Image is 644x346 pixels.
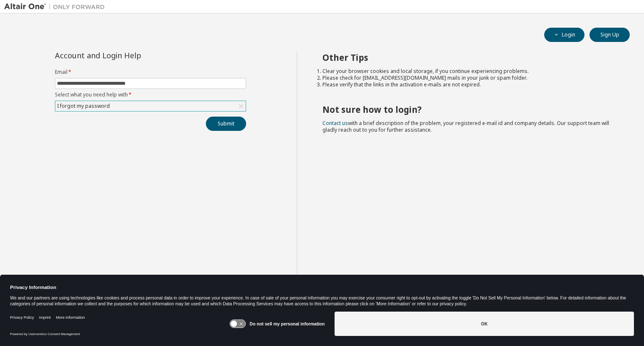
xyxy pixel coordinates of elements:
[55,52,208,59] div: Account and Login Help
[206,117,246,131] button: Submit
[322,104,615,115] h2: Not sure how to login?
[322,68,615,75] li: Clear your browser cookies and local storage, if you continue experiencing problems.
[322,120,348,127] a: Contact us
[4,3,109,11] img: Altair One
[322,81,615,88] li: Please verify that the links in the activation e-mails are not expired.
[56,101,111,111] div: I forgot my password
[55,91,246,98] label: Select what you need help with
[322,120,609,133] span: with a brief description of the problem, your registered e-mail id and company details. Our suppo...
[544,28,584,42] button: Login
[322,52,615,63] h2: Other Tips
[55,101,246,111] div: I forgot my password
[322,75,615,81] li: Please check for [EMAIL_ADDRESS][DOMAIN_NAME] mails in your junk or spam folder.
[589,28,630,42] button: Sign Up
[55,69,246,75] label: Email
